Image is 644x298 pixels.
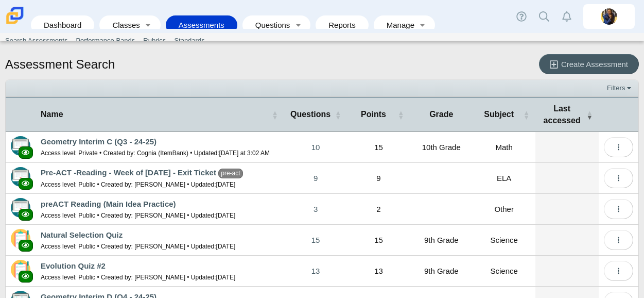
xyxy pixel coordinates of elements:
[335,98,341,131] span: Questions : Activate to sort
[41,181,235,188] small: Access level: Public • Created by: [PERSON_NAME] • Updated:
[36,15,89,35] a: Dashboard
[170,33,208,48] a: Standards
[484,110,514,119] span: Subject
[41,110,63,119] span: Name
[555,5,578,28] a: Alerts
[347,225,410,256] td: 15
[291,15,305,35] a: Toggle expanded
[72,33,139,48] a: Performance Bands
[216,212,236,219] time: Apr 9, 2024 at 4:20 PM
[604,261,633,281] button: More options
[11,198,30,218] img: type-advanced.svg
[41,137,156,146] a: Geometry Interim C (Q3 - 24-25)
[321,15,363,35] a: Reports
[290,110,330,119] span: Questions
[216,181,236,188] time: Apr 4, 2024 at 9:08 AM
[11,229,30,249] img: type-scannable.svg
[601,8,617,25] img: justin.roby.ivXAQi
[429,110,453,119] span: Grade
[586,98,593,131] span: Last accessed : Activate to remove sorting
[361,110,386,119] span: Points
[41,200,176,208] a: preACT Reading (Main Idea Practice)
[171,15,232,35] a: Assessments
[410,132,473,163] td: 10th Grade
[284,132,347,162] a: 10
[539,54,639,74] a: Create Assessment
[583,4,635,29] a: justin.roby.ivXAQi
[11,136,30,156] img: type-advanced.svg
[218,169,243,178] span: pre-act
[41,274,235,281] small: Access level: Public • Created by: [PERSON_NAME] • Updated:
[284,194,347,224] a: 3
[4,5,26,26] img: Carmen School of Science & Technology
[398,98,404,131] span: Points : Activate to sort
[41,261,106,270] a: Evolution Quiz #2
[139,33,170,48] a: Rubrics
[1,33,72,48] a: Search Assessments
[284,163,347,193] a: 9
[604,168,633,188] button: More options
[473,163,535,194] td: ELA
[219,150,270,157] time: Aug 18, 2025 at 3:02 AM
[523,98,529,131] span: Subject : Activate to sort
[41,230,123,239] a: Natural Selection Quiz
[473,194,535,225] td: Other
[41,168,216,177] a: Pre-ACT -Reading - Week of [DATE] - Exit Ticket
[604,83,636,93] a: Filters
[41,212,235,219] small: Access level: Public • Created by: [PERSON_NAME] • Updated:
[410,256,473,287] td: 9th Grade
[248,15,291,35] a: Questions
[473,256,535,287] td: Science
[604,199,633,219] button: More options
[415,15,430,35] a: Toggle expanded
[105,15,141,35] a: Classes
[141,15,155,35] a: Toggle expanded
[216,243,236,250] time: Apr 30, 2024 at 10:30 AM
[561,60,628,69] span: Create Assessment
[284,225,347,255] a: 15
[473,132,535,163] td: Math
[604,230,633,250] button: More options
[11,167,30,187] img: type-advanced.svg
[4,19,26,28] a: Carmen School of Science & Technology
[410,225,473,256] td: 9th Grade
[284,256,347,286] a: 13
[379,15,415,35] a: Manage
[272,98,278,131] span: Name : Activate to sort
[41,150,270,157] small: Access level: Private • Created by: Cognia (ItemBank) • Updated:
[544,104,581,124] span: Last accessed
[473,225,535,256] td: Science
[347,256,410,287] td: 13
[347,163,410,194] td: 9
[347,194,410,225] td: 2
[604,137,633,157] button: More options
[216,274,236,281] time: May 13, 2024 at 1:43 PM
[41,243,235,250] small: Access level: Public • Created by: [PERSON_NAME] • Updated:
[5,56,115,73] h1: Assessment Search
[11,260,30,279] img: type-scannable.svg
[347,132,410,163] td: 15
